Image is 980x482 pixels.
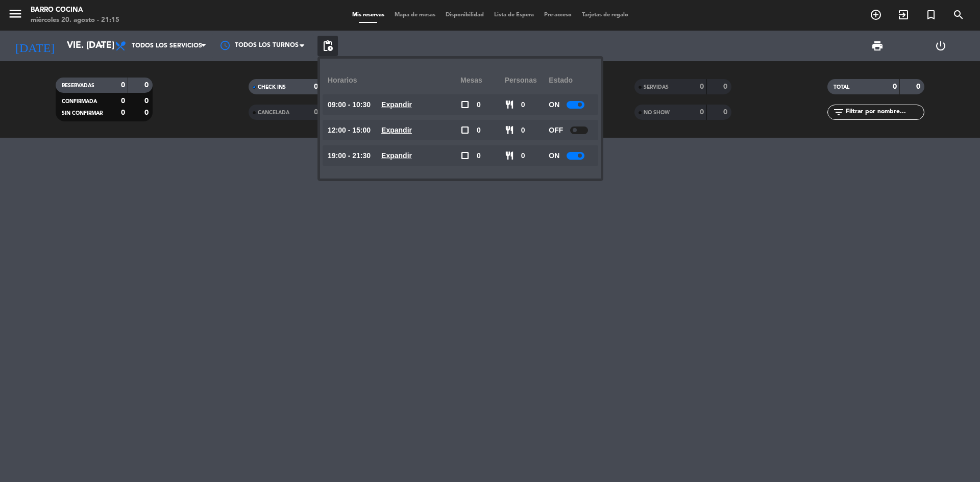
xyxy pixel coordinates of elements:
[440,12,489,18] span: Disponibilidad
[314,83,318,90] strong: 0
[505,100,514,109] span: restaurant
[925,9,937,21] i: turned_in_not
[62,83,94,88] span: RESERVADAS
[834,85,849,90] span: TOTAL
[347,12,389,18] span: Mis reservas
[460,100,470,109] span: check_box_outline_blank
[549,124,563,136] span: OFF
[489,12,539,18] span: Lista de Espera
[460,125,470,135] span: check_box_outline_blank
[31,15,119,26] div: miércoles 20. agosto - 21:15
[31,5,119,15] div: Barro Cocina
[328,150,371,162] span: 19:00 - 21:30
[549,150,559,162] span: ON
[909,31,972,61] div: LOG OUT
[935,40,947,52] i: power_settings_new
[8,35,62,57] i: [DATE]
[477,150,481,162] span: 0
[952,9,965,21] i: search
[549,66,593,94] div: Estado
[644,110,670,115] span: NO SHOW
[916,83,922,90] strong: 0
[121,82,125,89] strong: 0
[505,125,514,135] span: restaurant
[700,83,704,90] strong: 0
[460,66,505,94] div: Mesas
[897,9,910,21] i: exit_to_app
[258,110,289,115] span: CANCELADA
[144,97,151,105] strong: 0
[121,109,125,116] strong: 0
[521,99,525,111] span: 0
[328,99,371,111] span: 09:00 - 10:30
[870,9,882,21] i: add_circle_outline
[389,12,440,18] span: Mapa de mesas
[322,40,334,52] span: pending_actions
[871,40,884,52] span: print
[132,42,202,49] span: Todos los servicios
[144,109,151,116] strong: 0
[505,151,514,160] span: restaurant
[328,124,371,136] span: 12:00 - 15:00
[521,124,525,136] span: 0
[521,150,525,162] span: 0
[381,151,412,160] u: Expandir
[549,99,559,111] span: ON
[121,97,125,105] strong: 0
[144,82,151,89] strong: 0
[381,100,412,109] u: Expandir
[381,126,412,134] u: Expandir
[95,40,107,52] i: arrow_drop_down
[644,85,669,90] span: SERVIDAS
[62,111,103,116] span: SIN CONFIRMAR
[845,107,924,118] input: Filtrar por nombre...
[700,109,704,116] strong: 0
[723,109,729,116] strong: 0
[477,99,481,111] span: 0
[258,85,286,90] span: CHECK INS
[314,109,318,116] strong: 0
[8,6,23,25] button: menu
[539,12,577,18] span: Pre-acceso
[577,12,633,18] span: Tarjetas de regalo
[8,6,23,21] i: menu
[477,124,481,136] span: 0
[893,83,897,90] strong: 0
[328,66,460,94] div: Horarios
[62,99,97,104] span: CONFIRMADA
[505,66,549,94] div: personas
[723,83,729,90] strong: 0
[832,106,845,118] i: filter_list
[460,151,470,160] span: check_box_outline_blank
